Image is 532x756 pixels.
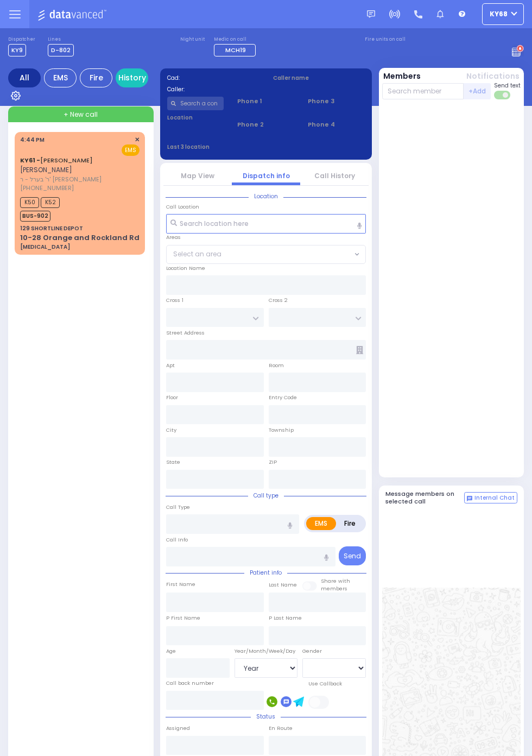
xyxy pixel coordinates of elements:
button: Send [339,546,366,565]
a: History [116,68,148,87]
div: [MEDICAL_DATA] [20,243,70,251]
span: Patient info [244,569,287,577]
span: EMS [122,144,140,156]
label: Location Name [166,264,205,272]
span: Phone 4 [308,120,365,129]
label: En Route [269,724,293,732]
span: KY9 [8,44,26,56]
label: Assigned [166,724,190,732]
label: Lines [48,36,74,43]
label: Apt [166,362,175,369]
button: ky68 [482,3,524,25]
div: All [8,68,41,87]
span: D-802 [48,44,74,56]
span: K50 [20,197,39,208]
label: Turn off text [494,90,511,100]
span: Call type [248,492,284,500]
input: Search a contact [167,97,224,110]
label: Cross 1 [166,297,183,304]
span: Select an area [173,249,221,259]
label: Call Location [166,203,199,211]
a: Dispatch info [243,171,290,180]
label: City [166,426,176,434]
label: Areas [166,234,181,241]
img: message.svg [367,10,375,18]
label: Caller name [273,74,365,82]
label: Age [166,647,176,655]
label: Township [269,426,294,434]
span: [PHONE_NUMBER] [20,184,74,192]
label: Location [167,114,224,122]
span: ר' בערל - ר' [PERSON_NAME] [20,175,136,184]
label: Last Name [269,581,297,589]
span: Phone 3 [308,97,365,106]
label: Street Address [166,329,205,337]
label: P Last Name [269,614,302,622]
input: Search location here [166,214,366,234]
label: ZIP [269,458,277,466]
h5: Message members on selected call [385,490,465,505]
label: Gender [302,647,322,655]
label: Call Type [166,503,190,511]
label: Call Info [166,536,188,544]
button: Members [383,71,421,82]
input: Search member [382,83,464,99]
span: Phone 2 [237,120,294,129]
span: ✕ [135,135,140,144]
span: 4:44 PM [20,136,45,144]
label: Fire [335,517,364,530]
a: Map View [181,171,214,180]
span: Send text [494,81,521,90]
span: MCH19 [225,46,246,54]
label: Night unit [180,36,205,43]
label: Cad: [167,74,259,82]
div: Fire [80,68,112,87]
div: 129 SHORTLINE DEPOT [20,224,83,232]
span: members [321,585,347,592]
img: Logo [37,8,110,21]
small: Share with [321,577,350,584]
span: [PERSON_NAME] [20,165,72,174]
label: Medic on call [214,36,259,43]
span: Location [249,192,283,200]
label: Last 3 location [167,143,267,151]
label: EMS [306,517,336,530]
label: Entry Code [269,394,297,401]
label: Call back number [166,679,214,687]
label: Fire units on call [365,36,406,43]
span: ky68 [490,9,508,19]
span: + New call [64,110,98,119]
label: Floor [166,394,178,401]
span: Internal Chat [474,494,515,502]
button: Notifications [466,71,520,82]
button: Internal Chat [464,492,517,504]
div: EMS [44,68,77,87]
a: [PERSON_NAME] [20,156,93,165]
span: Status [251,713,281,721]
label: Cross 2 [269,297,288,304]
label: P First Name [166,614,200,622]
span: BUS-902 [20,211,50,222]
div: Year/Month/Week/Day [235,647,298,655]
label: First Name [166,581,195,588]
a: Call History [314,171,355,180]
label: Use Callback [308,680,342,688]
span: KY61 - [20,156,40,165]
span: K52 [41,197,60,208]
label: Room [269,362,284,369]
label: Dispatcher [8,36,35,43]
img: comment-alt.png [467,496,472,501]
span: Phone 1 [237,97,294,106]
label: State [166,458,180,466]
span: Other building occupants [356,346,363,354]
div: 10-28 Orange and Rockland Rd [20,232,140,243]
label: Caller: [167,85,259,93]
